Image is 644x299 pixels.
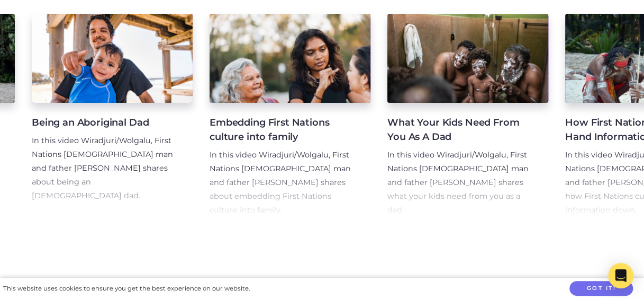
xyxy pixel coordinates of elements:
[210,148,353,217] p: In this video Wiradjuri/Wolgalu, First Nations [DEMOGRAPHIC_DATA] man and father [PERSON_NAME] sh...
[32,116,176,130] h4: Being an Aboriginal Dad
[608,263,633,288] div: Open Intercom Messenger
[569,281,633,296] button: Got it!
[387,116,531,144] h4: What Your Kids Need From You As A Dad
[3,283,250,294] div: This website uses cookies to ensure you get the best experience on our website.
[32,134,176,203] p: In this video Wiradjuri/Wolgalu, First Nations [DEMOGRAPHIC_DATA] man and father [PERSON_NAME] sh...
[32,14,193,217] a: Being an Aboriginal Dad In this video Wiradjuri/Wolgalu, First Nations [DEMOGRAPHIC_DATA] man and...
[210,14,370,217] a: Embedding First Nations culture into family In this video Wiradjuri/Wolgalu, First Nations [DEMOG...
[210,116,353,144] h4: Embedding First Nations culture into family
[387,148,531,217] p: In this video Wiradjuri/Wolgalu, First Nations [DEMOGRAPHIC_DATA] man and father [PERSON_NAME] sh...
[387,14,548,217] a: What Your Kids Need From You As A Dad In this video Wiradjuri/Wolgalu, First Nations [DEMOGRAPHIC...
